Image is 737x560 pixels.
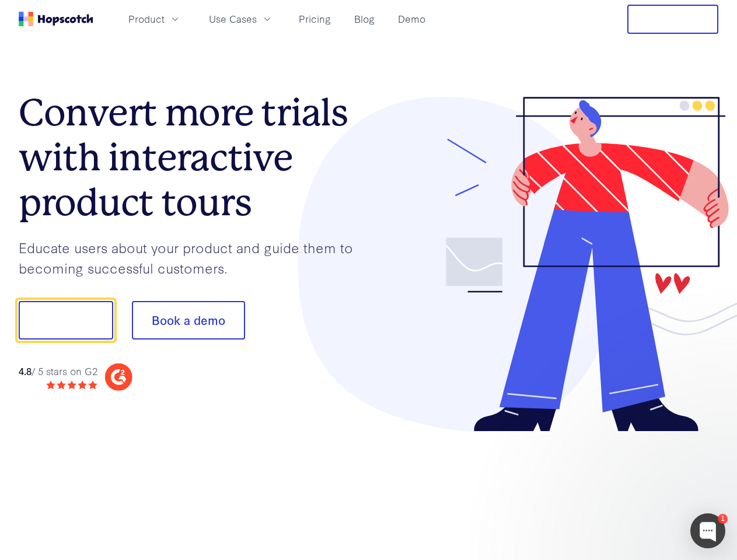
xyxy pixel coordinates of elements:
a: Pricing [294,9,336,29]
a: Home [19,12,93,26]
button: Show me! [19,301,113,339]
h1: Convert more trials with interactive product tours [19,90,369,225]
div: / 5 stars on G2 [19,364,97,379]
strong: 4.8 [19,364,32,377]
p: Educate users about your product and guide them to becoming successful customers. [19,237,369,278]
button: Product [121,9,188,29]
a: Demo [393,9,430,29]
button: Free Trial [627,5,718,34]
div: 1 [718,514,728,524]
span: Use Cases [209,12,257,26]
button: Use Cases [202,9,280,29]
span: Product [128,12,165,26]
a: Blog [350,9,379,29]
button: Book a demo [132,301,245,339]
